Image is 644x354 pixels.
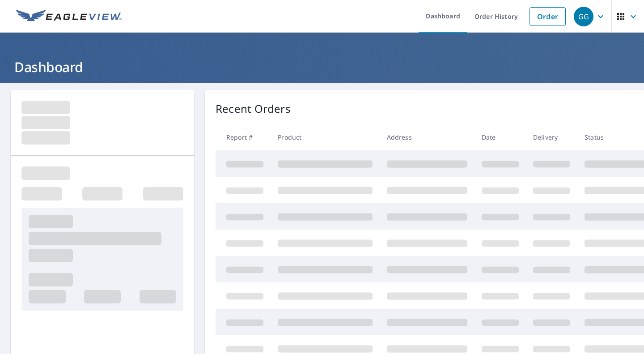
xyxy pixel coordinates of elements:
th: Date [475,124,526,150]
th: Address [380,124,475,150]
h1: Dashboard [11,58,633,76]
p: Recent Orders [216,101,291,117]
img: EV Logo [16,10,122,23]
th: Product [271,124,380,150]
th: Delivery [526,124,577,150]
div: GG [574,7,593,26]
a: Order [530,7,566,26]
th: Report # [216,124,271,150]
